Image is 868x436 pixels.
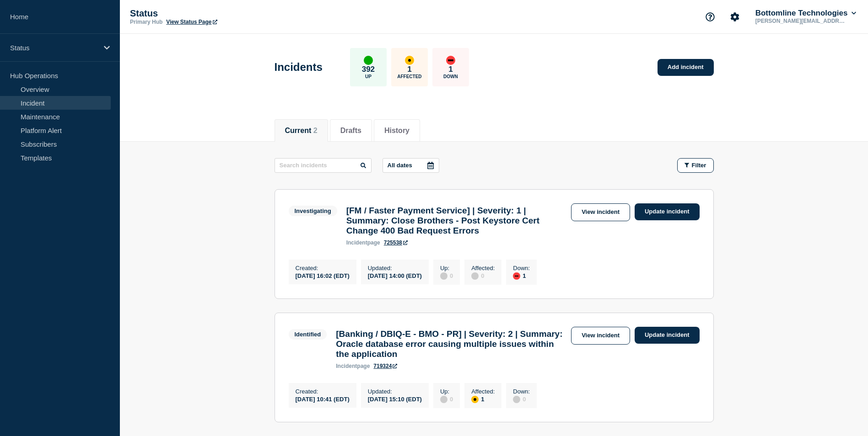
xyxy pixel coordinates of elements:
div: [DATE] 14:00 (EDT) [368,271,422,279]
button: Support [701,7,720,27]
div: 0 [440,395,453,403]
div: 1 [471,395,495,403]
p: 392 [362,65,375,74]
div: [DATE] 15:10 (EDT) [368,395,422,403]
a: View incident [571,203,630,221]
a: Update incident [635,203,700,220]
p: Created : [296,388,350,395]
p: Affected : [471,388,495,395]
div: up [364,56,373,65]
button: Bottomline Technologies [754,9,858,18]
span: Identified [289,329,327,340]
div: 0 [471,271,495,280]
div: disabled [513,396,520,403]
p: Created : [296,265,350,271]
a: View Status Page [166,19,217,25]
button: Drafts [340,127,361,135]
p: Updated : [368,265,422,271]
a: View incident [571,327,630,345]
button: Filter [677,158,714,173]
p: Up : [440,388,453,395]
p: page [336,363,370,369]
div: 0 [513,395,530,403]
p: All dates [388,162,412,169]
p: 1 [448,65,453,74]
div: 0 [440,271,453,280]
p: Primary Hub [130,19,162,25]
h3: [Banking / DBIQ-E - BMO - PR] | Severity: 2 | Summary: Oracle database error causing multiple iss... [336,329,566,359]
a: 725538 [384,239,408,246]
p: 1 [407,65,411,74]
p: Down [443,74,458,79]
div: disabled [440,396,447,403]
div: disabled [440,272,447,280]
p: Down : [513,265,530,271]
a: 719324 [373,363,397,369]
p: Status [130,8,313,19]
div: [DATE] 10:41 (EDT) [296,395,350,403]
div: [DATE] 16:02 (EDT) [296,271,350,279]
span: 2 [313,127,318,134]
a: Add incident [658,59,714,76]
span: Investigating [289,206,337,216]
p: Down : [513,388,530,395]
p: page [346,239,380,246]
div: down [446,56,455,65]
button: History [384,127,410,135]
div: disabled [471,272,479,280]
span: incident [336,363,357,369]
span: Filter [692,162,706,169]
p: Status [10,44,98,52]
button: Account settings [725,7,744,27]
p: Updated : [368,388,422,395]
h1: Incidents [275,61,323,74]
p: [PERSON_NAME][EMAIL_ADDRESS][PERSON_NAME][DOMAIN_NAME] [754,18,849,24]
input: Search incidents [275,158,372,173]
a: Update incident [635,327,700,344]
span: incident [346,239,367,246]
button: All dates [383,158,439,173]
div: down [513,272,520,280]
div: affected [471,396,479,403]
div: affected [405,56,414,65]
p: Affected : [471,265,495,271]
p: Up [365,74,372,79]
h3: [FM / Faster Payment Service] | Severity: 1 | Summary: Close Brothers - Post Keystore Cert Change... [346,206,566,236]
div: 1 [513,271,530,280]
p: Up : [440,265,453,271]
button: Current 2 [285,127,318,135]
p: Affected [397,74,421,79]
